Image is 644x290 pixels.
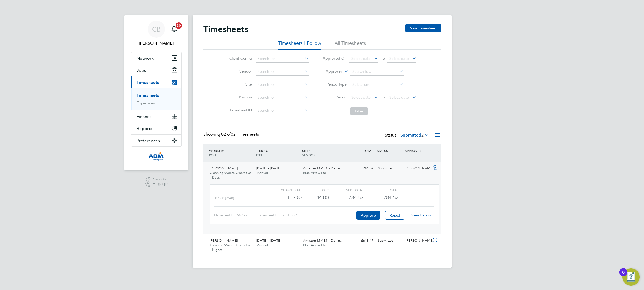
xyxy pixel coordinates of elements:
h2: Timesheets [203,24,248,35]
span: Select date [351,56,371,61]
span: Select date [389,95,409,100]
span: Amazon MME1 - Darlin… [303,238,343,243]
label: Vendor [228,69,252,74]
label: Approved On [322,56,347,61]
div: Charge rate [267,187,302,193]
input: Search for... [256,94,309,101]
span: [PERSON_NAME] [210,238,238,243]
div: Showing [203,132,260,137]
a: Expenses [137,100,155,105]
span: TYPE [255,153,263,157]
span: Preferences [137,138,160,143]
span: [PERSON_NAME] [210,166,238,170]
div: £784.52 [348,164,376,173]
a: Powered byEngage [145,177,168,187]
input: Search for... [256,55,309,63]
button: Approve [356,211,380,220]
img: abm1-logo-retina.png [148,152,164,161]
div: 44.00 [302,193,329,202]
nav: Main navigation [124,15,188,170]
div: Placement ID: 297497 [214,211,258,220]
span: Select date [351,95,371,100]
span: Manual [256,170,268,175]
span: CB [152,26,161,33]
div: PERIOD [254,146,301,160]
span: Powered by [153,177,168,182]
div: £613.47 [348,236,376,245]
button: New Timesheet [405,24,441,32]
span: Engage [153,182,168,186]
span: / [267,148,268,153]
a: Timesheets [137,93,159,98]
div: Timesheets [131,88,181,110]
button: Timesheets [131,76,181,88]
span: Manual [256,243,268,247]
label: Timesheet ID [228,108,252,112]
div: Total [363,187,398,193]
span: VENDOR [302,153,315,157]
label: Submitted [400,132,429,138]
span: Cleaning/Waste Operative - Nights [210,243,251,252]
a: CB[PERSON_NAME] [131,21,182,46]
span: To [379,94,386,101]
span: To [379,55,386,62]
div: Timesheet ID: TS1813222 [258,211,355,220]
div: £17.83 [267,193,302,202]
span: Amazon MME1 - Darlin… [303,166,343,170]
span: Select date [389,56,409,61]
div: QTY [302,187,329,193]
button: Filter [350,107,368,115]
a: Go to home page [131,152,182,161]
div: Submitted [376,164,404,173]
div: SITE [301,146,348,160]
span: Timesheets [137,80,159,85]
button: Network [131,52,181,64]
div: Submitted [376,236,404,245]
span: 02 Timesheets [221,132,259,137]
div: Sub Total [329,187,363,193]
div: Status [385,132,430,139]
span: 2 [421,132,424,138]
div: 8 [622,272,625,279]
input: Select one [350,81,404,88]
span: 02 of [221,132,231,137]
label: Site [228,82,252,87]
div: STATUS [376,146,404,155]
div: APPROVER [403,146,431,155]
span: Craig Bennett [131,40,182,46]
button: Finance [131,110,181,122]
input: Search for... [256,68,309,76]
button: Reject [385,211,404,220]
button: Open Resource Center, 8 new notifications [622,268,640,286]
span: Jobs [137,68,146,73]
span: / [309,148,310,153]
div: [PERSON_NAME] [403,164,431,173]
span: Reports [137,126,152,131]
span: [DATE] - [DATE] [256,166,281,170]
span: Blue Arrow Ltd. [303,243,327,247]
label: Period [322,95,347,100]
span: 20 [176,22,182,29]
input: Search for... [256,107,309,114]
span: Basic (£/HR) [215,196,234,200]
li: Timesheets I Follow [278,40,321,50]
input: Search for... [350,68,404,76]
span: Finance [137,114,152,119]
span: Blue Arrow Ltd. [303,170,327,175]
label: Position [228,95,252,100]
a: View Details [411,213,431,217]
div: £784.52 [329,193,363,202]
div: [PERSON_NAME] [403,236,431,245]
span: Network [137,56,154,61]
label: Client Config [228,56,252,61]
label: Period Type [322,82,347,87]
label: Approver [318,69,342,74]
a: 20 [169,21,180,38]
span: [DATE] - [DATE] [256,238,281,243]
span: Cleaning/Waste Operative - Days [210,170,251,180]
div: WORKER [208,146,254,160]
button: Reports [131,122,181,134]
input: Search for... [256,81,309,88]
button: Jobs [131,64,181,76]
button: Preferences [131,135,181,146]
